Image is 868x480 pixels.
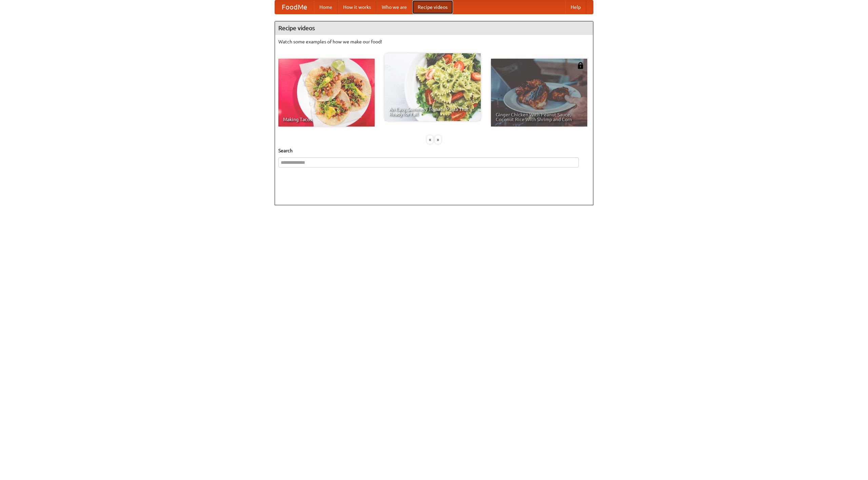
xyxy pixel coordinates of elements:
span: Making Tacos [283,117,370,122]
a: An Easy, Summery Tomato Pasta That's Ready for Fall [384,53,481,121]
div: « [427,135,433,144]
h5: Search [278,147,590,154]
div: » [435,135,441,144]
a: Recipe videos [412,0,453,14]
a: How it works [338,0,376,14]
p: Watch some examples of how we make our food! [278,38,590,45]
a: FoodMe [275,0,314,14]
span: An Easy, Summery Tomato Pasta That's Ready for Fall [389,107,476,116]
a: Who we are [376,0,412,14]
h4: Recipe videos [275,21,593,35]
a: Help [565,0,586,14]
a: Making Tacos [278,59,375,127]
a: Home [314,0,338,14]
img: 483408.png [577,62,584,69]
